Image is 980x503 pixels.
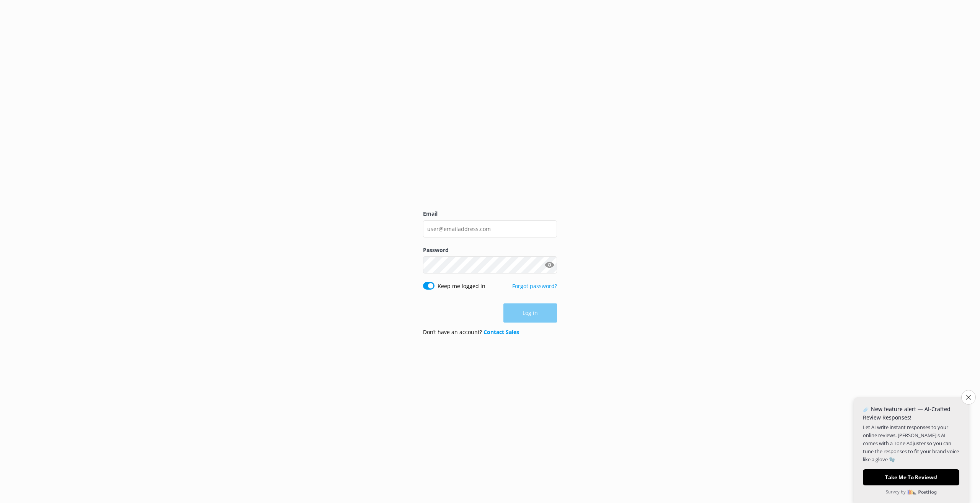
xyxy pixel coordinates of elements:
[512,282,557,290] a: Forgot password?
[423,220,557,238] input: user@emailaddress.com
[423,246,557,254] label: Password
[423,328,519,336] p: Don’t have an account?
[542,257,557,273] button: Show password
[423,210,557,218] label: Email
[483,328,519,336] a: Contact Sales
[438,282,485,290] label: Keep me logged in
